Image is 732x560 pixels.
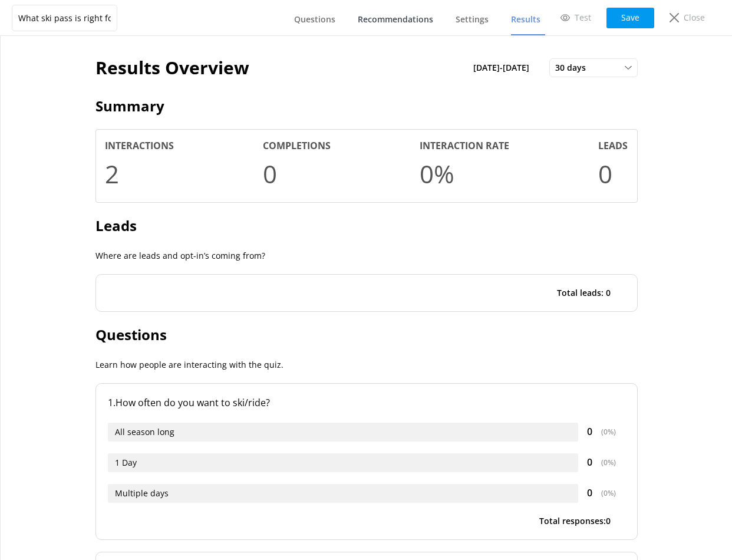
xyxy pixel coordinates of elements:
[598,139,628,154] h4: Leads
[601,426,616,437] div: ( 0 %)
[95,358,638,371] p: Learn how people are interacting with the quiz.
[578,455,625,470] div: 0
[108,396,625,411] div: 1
[420,139,509,154] h4: Interaction rate
[578,486,625,501] div: 0
[684,11,705,24] p: Close
[575,11,591,24] p: Test
[557,286,611,299] p: Total leads: 0
[598,154,612,193] h1: 0
[95,249,638,262] p: Where are leads and opt-in’s coming from?
[358,14,433,25] span: Recommendations
[511,14,540,25] span: Results
[105,154,119,193] h1: 2
[95,54,249,82] h1: Results Overview
[108,423,578,442] div: All season long
[105,139,174,154] h4: Interactions
[555,61,593,74] span: 30 days
[263,154,277,193] h1: 0
[294,14,335,25] span: Questions
[539,515,611,528] p: Total responses: 0
[108,453,578,472] div: 1 Day
[578,424,625,440] div: 0
[456,14,489,25] span: Settings
[263,139,331,154] h4: Completions
[95,215,638,237] h2: Leads
[606,8,654,28] button: Save
[552,8,599,28] a: Test
[113,396,625,411] p: . How often do you want to ski/ride?
[601,457,616,468] div: ( 0 %)
[420,154,454,193] h1: 0%
[95,324,638,346] h2: Questions
[95,95,638,117] h2: Summary
[108,484,578,503] div: Multiple days
[473,61,536,74] span: [DATE] - [DATE]
[601,487,616,499] div: ( 0 %)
